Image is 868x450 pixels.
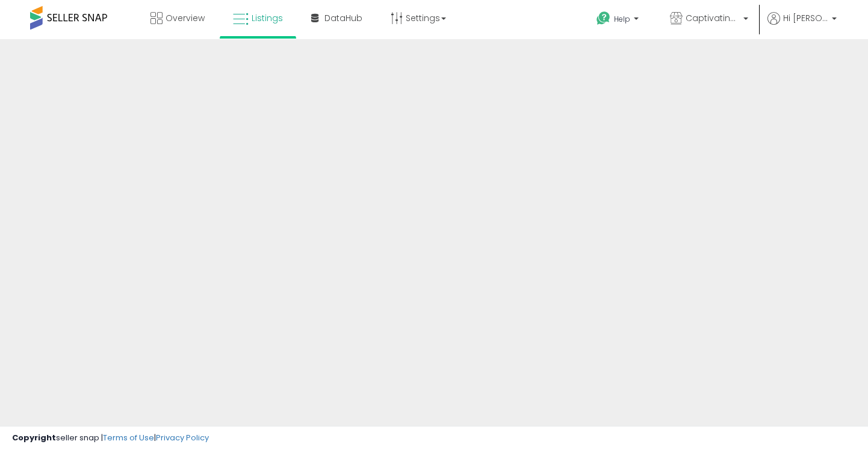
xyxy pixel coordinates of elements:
span: Help [614,14,630,24]
strong: Copyright [12,432,56,443]
span: Listings [252,12,283,24]
span: Hi [PERSON_NAME] [783,12,828,24]
span: Overview [166,12,205,24]
a: Hi [PERSON_NAME] [767,12,837,39]
a: Terms of Use [103,432,154,443]
a: Help [587,2,651,39]
span: Captivating Bargains [686,12,740,24]
a: Privacy Policy [156,432,209,443]
div: seller snap | | [12,433,209,444]
i: Get Help [596,11,611,26]
span: DataHub [324,12,362,24]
